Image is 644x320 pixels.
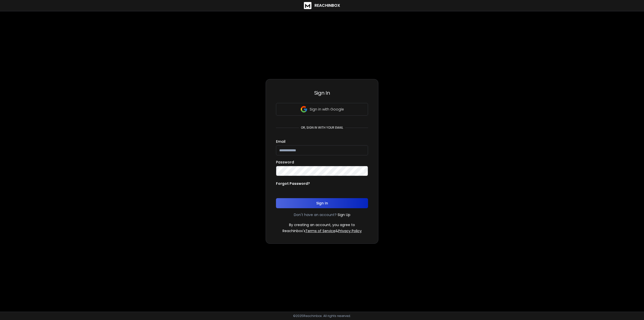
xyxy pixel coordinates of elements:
[276,181,310,186] p: Forgot Password?
[305,228,335,233] a: Terms of Service
[289,222,355,227] p: By creating an account, you agree to
[294,212,337,217] p: Don't have an account?
[310,107,344,112] p: Sign in with Google
[338,212,350,217] a: Sign Up
[276,198,368,208] button: Sign In
[338,228,362,233] a: Privacy Policy
[293,314,351,318] p: © 2025 Reachinbox. All rights reserved.
[276,160,294,164] label: Password
[276,89,368,96] h3: Sign In
[276,103,368,116] button: Sign in with Google
[314,3,340,9] h1: ReachInbox
[304,2,311,9] img: logo
[304,2,340,9] a: ReachInbox
[276,140,286,143] label: Email
[283,228,362,233] p: ReachInbox's &
[299,126,345,130] p: or, sign in with your email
